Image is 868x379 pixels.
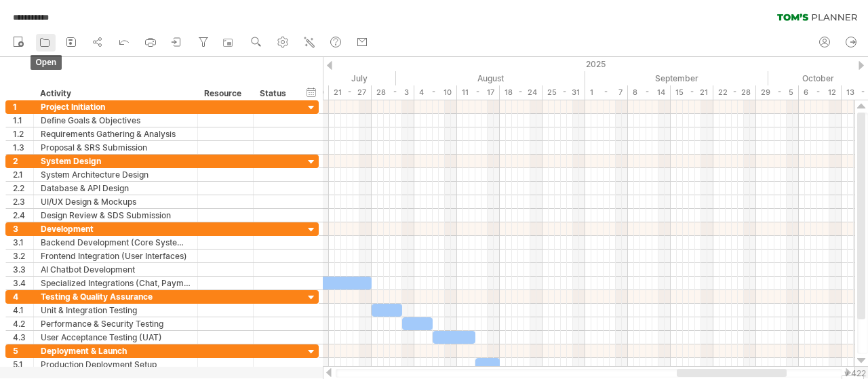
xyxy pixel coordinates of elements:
[13,141,33,154] div: 1.3
[844,368,866,378] div: v 422
[36,34,56,52] a: open
[799,85,842,100] div: 6 - 12
[13,331,33,344] div: 4.3
[13,182,33,195] div: 2.2
[671,85,713,100] div: 15 - 21
[13,290,33,303] div: 4
[713,85,756,100] div: 22 - 28
[13,236,33,249] div: 3.1
[13,155,33,167] div: 2
[13,100,33,113] div: 1
[41,344,191,357] div: Deployment & Launch
[41,290,191,303] div: Testing & Quality Assurance
[13,209,33,222] div: 2.4
[585,85,628,100] div: 1 - 7
[842,375,864,379] div: Show Legend
[41,358,191,371] div: Production Deployment Setup
[13,168,33,181] div: 2.1
[13,114,33,127] div: 1.1
[41,168,191,181] div: System Architecture Design
[457,85,500,100] div: 11 - 17
[41,141,191,154] div: Proposal & SRS Submission
[13,222,33,235] div: 3
[414,85,457,100] div: 4 - 10
[329,85,372,100] div: 21 - 27
[260,87,290,100] div: Status
[13,277,33,290] div: 3.4
[41,182,191,195] div: Database & API Design
[756,85,799,100] div: 29 - 5
[500,85,542,100] div: 18 - 24
[41,304,191,317] div: Unit & Integration Testing
[542,85,585,100] div: 25 - 31
[41,331,191,344] div: User Acceptance Testing (UAT)
[13,250,33,262] div: 3.2
[13,195,33,208] div: 2.3
[13,304,33,317] div: 4.1
[13,127,33,140] div: 1.2
[41,209,191,222] div: Design Review & SDS Submission
[41,195,191,208] div: UI/UX Design & Mockups
[628,85,671,100] div: 8 - 14
[13,263,33,276] div: 3.3
[41,317,191,330] div: Performance & Security Testing
[41,127,191,140] div: Requirements Gathering & Analysis
[585,71,768,85] div: September 2025
[13,358,33,371] div: 5.1
[372,85,414,100] div: 28 - 3
[41,222,191,235] div: Development
[204,87,245,100] div: Resource
[41,155,191,167] div: System Design
[41,277,191,290] div: Specialized Integrations (Chat, Payments, File Upload)
[41,250,191,262] div: Frontend Integration (User Interfaces)
[31,55,62,70] span: open
[41,100,191,113] div: Project Initiation
[41,236,191,249] div: Backend Development (Core Systems)
[13,344,33,357] div: 5
[41,263,191,276] div: AI Chatbot Development
[41,114,191,127] div: Define Goals & Objectives
[13,317,33,330] div: 4.2
[396,71,585,85] div: August 2025
[40,87,190,100] div: Activity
